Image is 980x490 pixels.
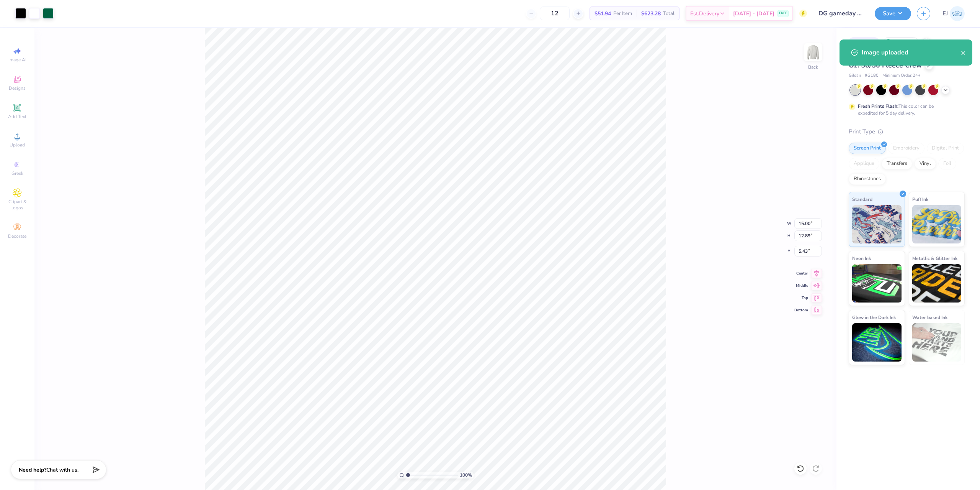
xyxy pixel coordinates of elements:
div: Embroidery [888,143,924,154]
span: # G180 [865,72,879,79]
span: [DATE] - [DATE] [733,10,774,18]
span: Est. Delivery [690,10,719,18]
span: Bottom [794,307,808,313]
span: Water based Ink [912,313,947,321]
span: Total [663,10,675,18]
span: Gildan [849,72,861,79]
span: Standard [852,195,872,203]
img: Metallic & Glitter Ink [912,264,962,303]
button: close [961,48,966,57]
div: Image uploaded [862,48,961,57]
span: Designs [9,85,26,91]
img: Standard [852,205,902,243]
img: Water based Ink [912,323,962,362]
span: $51.94 [595,10,611,18]
span: Greek [11,170,23,176]
span: Image AI [8,57,26,63]
span: Puff Ink [912,195,928,203]
span: Middle [794,283,808,288]
div: Foil [938,158,956,169]
strong: Fresh Prints Flash: [858,103,898,109]
span: $623.28 [641,10,661,18]
span: Chat with us. [46,466,78,474]
span: Top [794,295,808,301]
div: Transfers [882,158,912,169]
span: FREE [779,11,787,16]
span: 100 % [460,472,472,478]
span: Center [794,271,808,276]
div: Vinyl [915,158,936,169]
input: Untitled Design [813,6,869,21]
div: This color can be expedited for 5 day delivery. [858,103,952,117]
div: Print Type [849,127,965,136]
span: Neon Ink [852,254,871,262]
span: Glow in the Dark Ink [852,313,896,321]
div: Screen Print [849,143,886,154]
img: Puff Ink [912,205,962,243]
img: Neon Ink [852,264,902,303]
strong: Need help? [19,466,46,474]
div: Back [808,64,818,71]
img: Glow in the Dark Ink [852,323,902,362]
span: Clipart & logos [4,199,31,211]
span: Add Text [8,113,26,120]
span: Metallic & Glitter Ink [912,254,957,262]
div: Rhinestones [849,173,886,185]
span: Upload [10,142,25,148]
span: Decorate [8,233,26,239]
span: Per Item [613,10,632,18]
div: Applique [849,158,879,169]
input: – – [540,7,570,20]
span: Minimum Order: 24 + [882,72,921,79]
img: Back [805,44,821,60]
div: Digital Print [927,143,964,154]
